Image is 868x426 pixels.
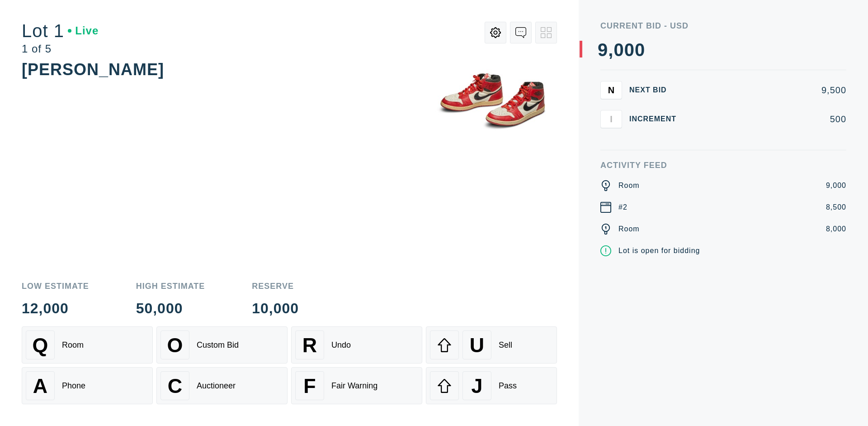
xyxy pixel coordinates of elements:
button: USell [426,326,557,364]
div: Low Estimate [22,282,89,290]
div: Undo [331,340,351,350]
button: I [600,110,622,128]
div: 10,000 [252,301,299,316]
div: 1 of 5 [22,43,99,54]
div: Custom Bid [197,340,239,350]
div: Lot 1 [22,22,99,40]
span: C [168,374,182,397]
div: Fair Warning [331,381,377,391]
div: Current Bid - USD [600,22,846,30]
button: JPass [426,367,557,404]
div: Lot is open for bidding [618,245,700,256]
span: Q [33,334,48,357]
span: O [167,334,183,357]
div: 0 [613,41,624,59]
div: Pass [499,381,517,391]
div: , [608,41,613,222]
div: 8,000 [826,224,846,235]
span: J [471,374,482,397]
div: Room [618,224,640,235]
span: U [470,334,484,357]
div: Room [618,180,640,191]
span: F [303,374,316,397]
div: Reserve [252,282,299,290]
button: RUndo [291,326,422,364]
div: Next Bid [629,86,684,94]
div: 500 [691,115,846,124]
div: 9,000 [826,180,846,191]
div: Increment [629,115,684,123]
div: Auctioneer [197,381,236,391]
span: I [610,114,613,124]
span: A [33,374,47,397]
div: High Estimate [136,282,205,290]
button: N [600,81,622,99]
button: CAuctioneer [156,367,288,404]
div: 12,000 [22,301,89,316]
div: Sell [499,340,512,350]
button: FFair Warning [291,367,422,404]
div: 9,500 [691,86,846,95]
div: 9 [598,41,608,59]
div: [PERSON_NAME] [22,60,164,79]
div: Room [62,340,84,350]
span: N [608,85,614,95]
span: R [302,334,317,357]
div: Phone [62,381,85,391]
div: Activity Feed [600,161,846,169]
div: #2 [618,202,627,213]
div: 0 [635,41,645,59]
div: Live [68,25,99,36]
div: 0 [624,41,635,59]
div: 50,000 [136,301,205,316]
button: OCustom Bid [156,326,288,364]
button: APhone [22,367,153,404]
div: 8,500 [826,202,846,213]
button: QRoom [22,326,153,364]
